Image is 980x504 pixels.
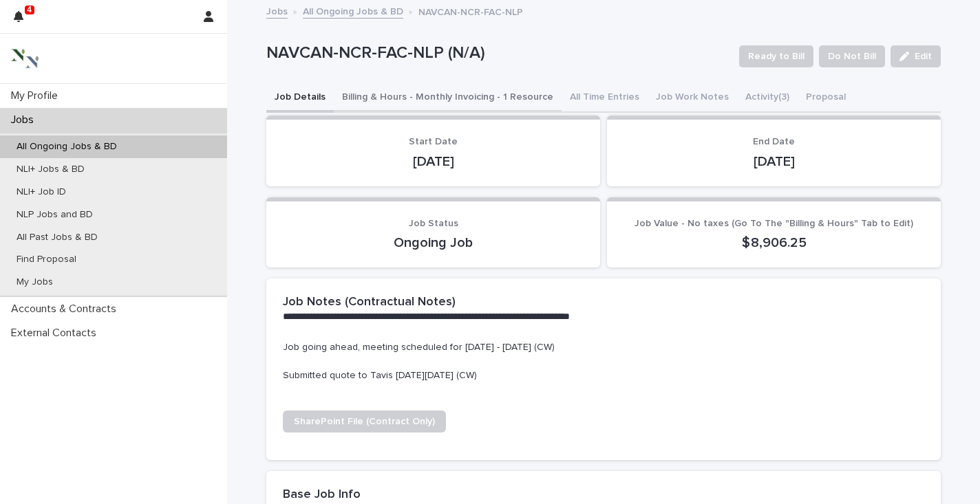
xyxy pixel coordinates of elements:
[6,254,87,265] p: Find Proposal
[819,45,885,67] button: Do Not Bill
[6,186,77,198] p: NLI+ Job ID
[27,5,32,14] p: 4
[14,8,32,33] div: 4
[6,303,127,316] p: Accounts & Contracts
[266,3,288,19] a: Jobs
[334,84,562,113] button: Billing & Hours - Monthly Invoicing - 1 Resource
[283,234,584,251] p: Ongoing Job
[283,410,446,432] a: SharePoint File (Contract Only)
[624,153,924,170] p: [DATE]
[266,84,334,113] button: Job Details
[562,84,648,113] button: All Time Entries
[6,232,109,243] p: All Past Jobs & BD
[283,153,584,170] p: [DATE]
[753,137,795,146] span: End Date
[6,327,107,340] p: External Contacts
[409,219,458,228] span: Job Status
[11,45,39,72] img: 3bAFpBnQQY6ys9Fa9hsD
[266,43,728,63] p: NAVCAN-NCR-FAC-NLP (N/A)
[635,219,913,228] span: Job Value - No taxes (Go To The "Billing & Hours" Tab to Edit)
[6,209,104,221] p: NLP Jobs and BD
[624,234,924,251] p: $ 8,906.25
[418,3,523,19] p: NAVCAN-NCR-FAC-NLP
[737,84,798,113] button: Activity (3)
[6,113,45,127] p: Jobs
[283,340,924,383] p: Job going ahead, meeting scheduled for [DATE] - [DATE] (CW) Submitted quote to Tavis [DATE][DATE]...
[891,45,941,67] button: Edit
[303,3,403,19] a: All Ongoing Jobs & BD
[294,417,435,426] span: SharePoint File (Contract Only)
[798,84,854,113] button: Proposal
[409,137,458,146] span: Start Date
[6,164,96,175] p: NLI+ Jobs & BD
[6,141,128,153] p: All Ongoing Jobs & BD
[283,487,361,503] h2: Base Job Info
[6,276,64,288] p: My Jobs
[6,89,69,102] p: My Profile
[648,84,737,113] button: Job Work Notes
[283,295,456,310] h2: Job Notes (Contractual Notes)
[739,45,813,67] button: Ready to Bill
[915,52,932,61] span: Edit
[748,50,805,63] span: Ready to Bill
[828,50,876,63] span: Do Not Bill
